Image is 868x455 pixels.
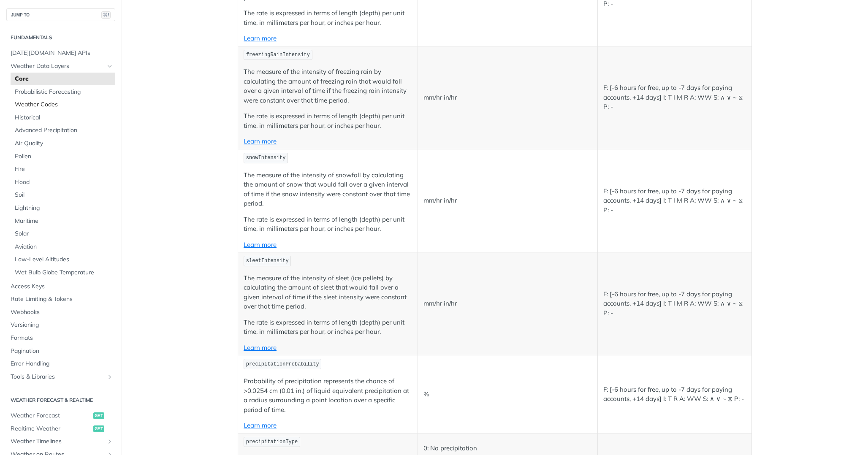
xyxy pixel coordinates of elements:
span: sleetIntensity [246,258,289,264]
span: Realtime Weather [11,425,91,433]
a: Learn more [244,421,277,429]
a: Access Keys [6,280,115,293]
a: Learn more [244,34,277,42]
a: Learn more [244,137,277,145]
span: Aviation [15,243,113,251]
a: Fire [11,163,115,176]
span: Solar [15,230,113,238]
p: mm/hr in/hr [423,93,592,103]
a: Weather Forecastget [6,409,115,422]
span: Tools & Libraries [11,373,104,381]
a: Lightning [11,202,115,214]
a: Low-Level Altitudes [11,253,115,266]
p: F: [-6 hours for free, up to -7 days for paying accounts, +14 days] I: T R A: WW S: ∧ ∨ ~ ⧖ P: - [603,385,746,404]
a: Aviation [11,241,115,253]
a: Learn more [244,241,277,249]
span: Maritime [15,217,113,225]
span: Weather Timelines [11,437,104,446]
span: Weather Data Layers [11,62,104,70]
span: Pollen [15,152,113,161]
p: F: [-6 hours for free, up to -7 days for paying accounts, +14 days] I: T I M R A: WW S: ∧ ∨ ~ ⧖ P: - [603,83,746,112]
span: freezingRainIntensity [246,52,310,58]
span: snowIntensity [246,155,286,161]
a: Webhooks [6,306,115,319]
a: Maritime [11,215,115,227]
p: The measure of the intensity of sleet (ice pellets) by calculating the amount of sleet that would... [244,274,412,311]
a: Tools & LibrariesShow subpages for Tools & Libraries [6,371,115,383]
span: Weather Codes [15,100,113,109]
span: Versioning [11,321,113,329]
a: Weather Codes [11,98,115,111]
span: get [93,412,104,419]
a: Flood [11,176,115,189]
a: Air Quality [11,137,115,150]
p: Probability of precipitation represents the chance of >0.0254 cm (0.01 in.) of liquid equivalent ... [244,376,412,414]
button: JUMP TO⌘/ [6,8,115,21]
span: Advanced Precipitation [15,126,113,135]
h2: Weather Forecast & realtime [6,396,115,404]
p: F: [-6 hours for free, up to -7 days for paying accounts, +14 days] I: T I M R A: WW S: ∧ ∨ ~ ⧖ P: - [603,290,746,318]
a: Probabilistic Forecasting [11,86,115,98]
span: Air Quality [15,139,113,148]
a: Versioning [6,319,115,331]
a: Pollen [11,150,115,163]
span: Wet Bulb Globe Temperature [15,268,113,277]
a: Realtime Weatherget [6,422,115,435]
p: The rate is expressed in terms of length (depth) per unit time, in millimeters per hour, or inche... [244,215,412,234]
a: Weather Data LayersHide subpages for Weather Data Layers [6,60,115,73]
span: Pagination [11,347,113,355]
span: Access Keys [11,282,113,291]
button: Show subpages for Weather Timelines [106,438,113,445]
a: Historical [11,111,115,124]
a: Error Handling [6,357,115,370]
button: Show subpages for Tools & Libraries [106,374,113,380]
button: Hide subpages for Weather Data Layers [106,63,113,70]
a: Advanced Precipitation [11,124,115,137]
span: ⌘/ [101,11,111,19]
p: F: [-6 hours for free, up to -7 days for paying accounts, +14 days] I: T I M R A: WW S: ∧ ∨ ~ ⧖ P: - [603,187,746,215]
span: Error Handling [11,360,113,368]
span: Historical [15,114,113,122]
p: 0: No precipitation [423,444,592,453]
a: Learn more [244,344,277,352]
p: mm/hr in/hr [423,299,592,309]
a: Soil [11,189,115,201]
span: Core [15,75,113,83]
span: Webhooks [11,308,113,317]
span: Probabilistic Forecasting [15,88,113,96]
span: Flood [15,178,113,187]
p: mm/hr in/hr [423,196,592,206]
span: Fire [15,165,113,173]
a: Solar [11,227,115,240]
h2: Fundamentals [6,34,115,41]
span: get [93,425,104,432]
p: The rate is expressed in terms of length (depth) per unit time, in millimeters per hour, or inche... [244,111,412,130]
a: Wet Bulb Globe Temperature [11,266,115,279]
p: The rate is expressed in terms of length (depth) per unit time, in millimeters per hour, or inche... [244,318,412,337]
span: [DATE][DOMAIN_NAME] APIs [11,49,113,57]
span: Lightning [15,204,113,212]
span: Formats [11,334,113,342]
span: precipitationProbability [246,361,319,367]
span: Weather Forecast [11,412,91,420]
a: [DATE][DOMAIN_NAME] APIs [6,47,115,60]
span: Rate Limiting & Tokens [11,295,113,303]
a: Pagination [6,345,115,357]
a: Core [11,73,115,85]
a: Formats [6,332,115,344]
span: Low-Level Altitudes [15,255,113,264]
p: The rate is expressed in terms of length (depth) per unit time, in millimeters per hour, or inche... [244,8,412,27]
span: Soil [15,191,113,199]
a: Rate Limiting & Tokens [6,293,115,306]
p: The measure of the intensity of freezing rain by calculating the amount of freezing rain that wou... [244,67,412,105]
a: Weather TimelinesShow subpages for Weather Timelines [6,435,115,448]
p: % [423,390,592,399]
span: precipitationType [246,439,298,445]
p: The measure of the intensity of snowfall by calculating the amount of snow that would fall over a... [244,171,412,209]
